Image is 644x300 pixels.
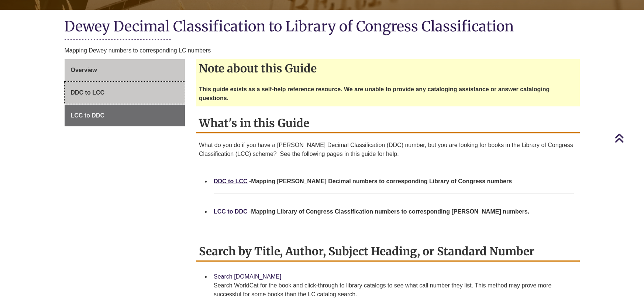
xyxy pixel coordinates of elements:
[214,273,281,280] a: Search [DOMAIN_NAME]
[251,208,529,215] strong: Mapping Library of Congress Classification numbers to corresponding [PERSON_NAME] numbers.
[199,86,550,101] strong: This guide exists as a self-help reference resource. We are unable to provide any cataloging assi...
[211,204,577,235] li: -
[71,67,97,73] span: Overview
[214,281,574,299] div: Search WorldCat for the book and click-through to library catalogs to see what call number they l...
[211,174,577,204] li: -
[71,89,105,96] span: DDC to LCC
[251,178,512,184] strong: Mapping [PERSON_NAME] Decimal numbers to corresponding Library of Congress numbers
[196,242,580,262] h2: Search by Title, Author, Subject Heading, or Standard Number
[65,105,185,127] a: LCC to DDC
[614,133,642,143] a: Back to Top
[65,17,580,37] h1: Dewey Decimal Classification to Library of Congress Classification
[214,208,248,215] a: LCC to DDC
[65,59,185,81] a: Overview
[196,59,580,78] h2: Note about this Guide
[65,47,211,54] span: Mapping Dewey numbers to corresponding LC numbers
[196,114,580,133] h2: What's in this Guide
[71,112,105,119] span: LCC to DDC
[214,178,248,184] a: DDC to LCC
[65,59,185,127] div: Guide Page Menu
[65,82,185,104] a: DDC to LCC
[199,141,577,158] p: What do you do if you have a [PERSON_NAME] Decimal Classification (DDC) number, but you are looki...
